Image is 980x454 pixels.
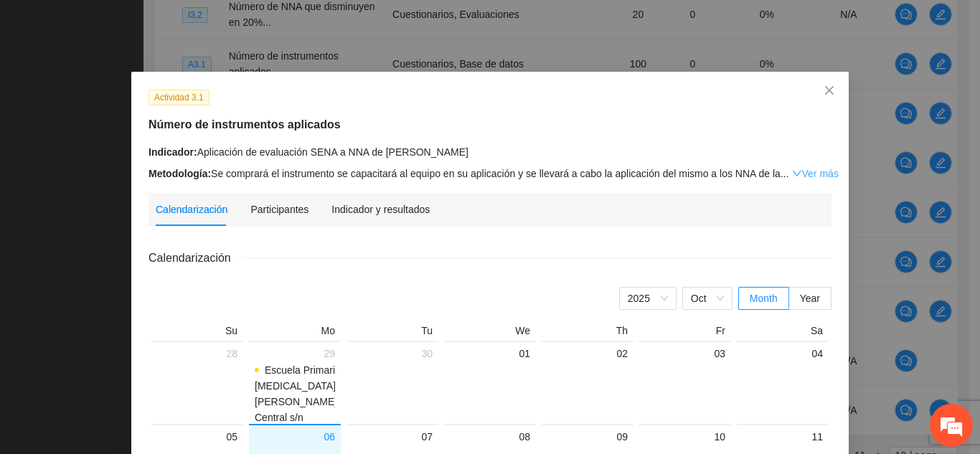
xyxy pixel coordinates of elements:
[156,202,227,217] div: Calendarización
[743,345,823,362] div: 04
[255,428,335,445] div: 06
[157,345,237,362] div: 28
[645,428,725,445] div: 10
[824,85,835,96] span: close
[810,72,849,110] button: Close
[344,341,441,424] td: 2025-09-30
[645,345,725,362] div: 03
[75,73,241,92] div: Dejar un mensaje
[246,341,344,424] td: 2025-09-29
[157,428,237,445] div: 05
[149,144,831,160] div: Aplicación de evaluación SENA a NNA de [PERSON_NAME]
[792,168,839,179] a: Expand
[743,428,823,445] div: 11
[750,293,778,304] span: Month
[352,345,433,362] div: 30
[734,341,831,424] td: 2025-10-04
[27,146,253,291] span: Estamos sin conexión. Déjenos un mensaje.
[246,324,344,341] th: Mo
[800,293,820,304] span: Year
[450,428,530,445] div: 08
[547,345,628,362] div: 02
[149,116,831,133] h5: Número de instrumentos aplicados
[214,352,260,372] em: Enviar
[547,428,628,445] div: 09
[441,324,539,341] th: We
[539,324,636,341] th: Th
[149,324,246,341] th: Su
[149,168,211,179] strong: Metodología:
[352,428,433,445] div: 07
[636,341,734,424] td: 2025-10-03
[149,90,209,105] span: Actividad 3.1
[235,7,270,42] div: Minimizar ventana de chat en vivo
[255,345,335,362] div: 29
[450,345,530,362] div: 01
[149,146,197,158] strong: Indicador:
[331,202,430,217] div: Indicador y resultados
[149,166,831,181] div: Se comprará el instrumento se capacitará al equipo en su aplicación y se llevará a cabo la aplica...
[792,169,802,179] span: down
[539,341,636,424] td: 2025-10-02
[149,249,242,267] span: Calendarización
[7,302,273,352] textarea: Escriba su mensaje aquí y haga clic en “Enviar”
[691,288,724,309] span: Oct
[441,341,539,424] td: 2025-10-01
[781,168,789,179] span: ...
[344,324,441,341] th: Tu
[250,202,308,217] div: Participantes
[149,341,246,424] td: 2025-09-28
[734,324,831,341] th: Sa
[636,324,734,341] th: Fr
[628,288,668,309] span: 2025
